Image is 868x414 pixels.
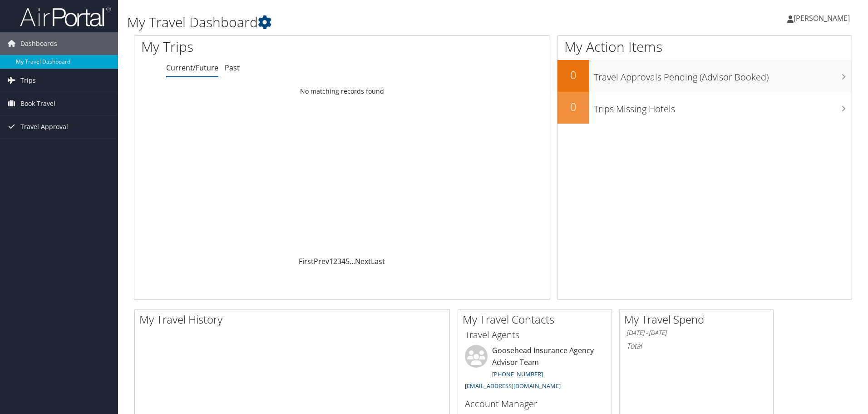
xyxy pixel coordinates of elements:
[626,329,766,337] h6: [DATE] - [DATE]
[557,67,589,83] h2: 0
[465,329,605,341] h3: Travel Agents
[127,13,615,32] h1: My Travel Dashboard
[626,341,766,351] h6: Total
[20,115,68,138] span: Travel Approval
[350,256,355,266] span: …
[134,83,550,100] td: No matching records found
[371,256,385,266] a: Last
[594,66,852,84] h3: Travel Approvals Pending (Advisor Booked)
[345,256,350,266] a: 5
[166,63,218,73] a: Current/Future
[465,398,605,410] h3: Account Manager
[20,92,55,115] span: Book Travel
[557,99,589,115] h2: 0
[557,60,852,92] a: 0Travel Approvals Pending (Advisor Booked)
[794,13,850,23] span: [PERSON_NAME]
[624,312,773,327] h2: My Travel Spend
[460,345,609,394] li: Goosehead Insurance Agency Advisor Team
[341,256,345,266] a: 4
[20,6,111,27] img: airportal-logo.png
[141,37,370,56] h1: My Trips
[463,312,612,327] h2: My Travel Contacts
[492,370,543,378] a: [PHONE_NUMBER]
[20,32,57,55] span: Dashboards
[557,37,852,56] h1: My Action Items
[787,5,859,32] a: [PERSON_NAME]
[139,312,449,327] h2: My Travel History
[465,382,561,390] a: [EMAIL_ADDRESS][DOMAIN_NAME]
[337,256,341,266] a: 3
[314,256,329,266] a: Prev
[225,63,240,73] a: Past
[329,256,333,266] a: 1
[20,69,36,92] span: Trips
[557,92,852,124] a: 0Trips Missing Hotels
[594,98,852,115] h3: Trips Missing Hotels
[333,256,337,266] a: 2
[355,256,371,266] a: Next
[299,256,314,266] a: First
